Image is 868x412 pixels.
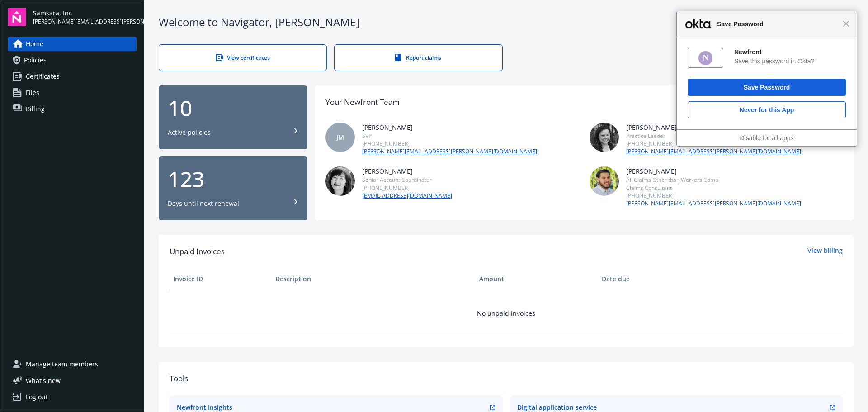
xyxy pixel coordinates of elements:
img: photo [590,166,619,196]
div: View certificates [177,54,308,62]
div: 10 [168,97,298,119]
div: Senior Account Coordinator [362,176,452,184]
a: Disable for all apps [740,134,793,142]
div: Report claims [353,54,484,62]
button: What's new [8,376,75,385]
div: Practice Leader [626,132,801,140]
img: pqouyAAAAAZJREFUAwDKljLCzhZWowAAAABJRU5ErkJggg== [698,50,713,66]
span: Save Password [712,19,843,29]
button: 10Active policies [159,85,307,149]
div: Claims Consultant [626,184,801,192]
a: Certificates [8,69,137,84]
span: JM [336,133,344,142]
div: Newfront Insights [177,403,232,412]
span: Files [26,85,39,100]
th: Amount [476,268,598,290]
div: Welcome to Navigator , [PERSON_NAME] [159,14,854,30]
a: [PERSON_NAME][EMAIL_ADDRESS][PERSON_NAME][DOMAIN_NAME] [626,199,801,208]
img: photo [325,166,355,196]
span: Billing [26,102,45,116]
button: Save Password [688,79,846,96]
a: Home [8,37,137,51]
div: SVP [362,132,537,140]
a: [PERSON_NAME][EMAIL_ADDRESS][PERSON_NAME][DOMAIN_NAME] [362,147,537,156]
a: Billing [8,102,137,116]
span: Certificates [26,69,60,84]
span: Samsara, Inc [33,8,137,18]
button: Samsara, Inc[PERSON_NAME][EMAIL_ADDRESS][PERSON_NAME][DOMAIN_NAME] [33,8,137,26]
div: [PERSON_NAME] [362,123,537,132]
div: [PHONE_NUMBER] [626,140,801,147]
a: Policies [8,53,137,67]
button: Never for this App [688,101,846,118]
div: Days until next renewal [168,199,239,208]
div: Active policies [168,128,211,137]
div: [PERSON_NAME] [362,166,452,176]
a: Manage team members [8,357,137,371]
div: Newfront [734,48,846,56]
div: [PHONE_NUMBER] [626,192,801,199]
span: Policies [24,53,47,67]
div: Your Newfront Team [325,96,400,108]
div: Digital application service [517,403,597,412]
div: 123 [168,168,298,190]
button: 123Days until next renewal [159,156,307,220]
span: What ' s new [26,376,61,385]
img: navigator-logo.svg [8,8,26,26]
span: Home [26,37,43,51]
div: Save this password in Okta? [734,57,846,65]
span: [PERSON_NAME][EMAIL_ADDRESS][PERSON_NAME][DOMAIN_NAME] [33,18,137,26]
a: Report claims [334,44,502,71]
div: Tools [170,373,843,384]
td: No unpaid invoices [170,290,843,336]
a: View certificates [159,44,327,71]
div: All Claims Other than Workers Comp [626,176,801,184]
th: Date due [598,268,700,290]
a: [EMAIL_ADDRESS][DOMAIN_NAME] [362,192,452,200]
a: Files [8,85,137,100]
div: [PHONE_NUMBER] [362,140,537,147]
span: Unpaid Invoices [170,246,225,257]
th: Description [272,268,476,290]
img: photo [590,123,619,152]
a: [PERSON_NAME][EMAIL_ADDRESS][PERSON_NAME][DOMAIN_NAME] [626,147,801,156]
div: Log out [26,390,48,404]
a: View billing [807,246,843,257]
th: Invoice ID [170,268,272,290]
span: Manage team members [26,357,98,371]
div: [PHONE_NUMBER] [362,184,452,192]
div: [PERSON_NAME] [626,166,801,176]
div: [PERSON_NAME] [626,123,801,132]
span: Close [843,20,849,27]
